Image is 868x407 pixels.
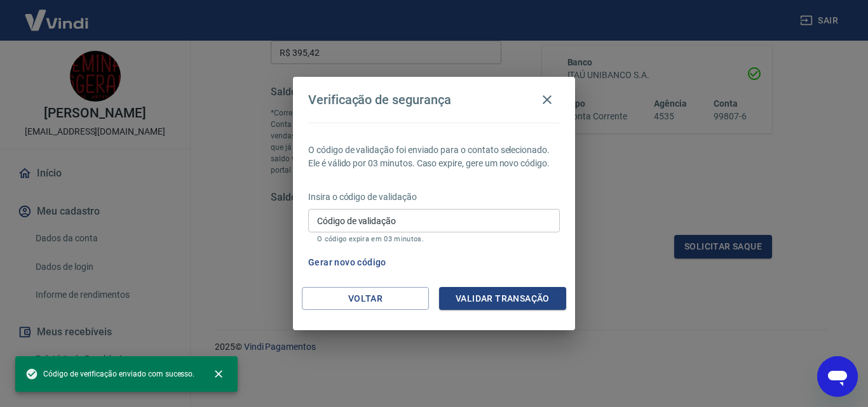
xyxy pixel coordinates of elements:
iframe: Botão para abrir a janela de mensagens [817,356,858,397]
p: O código de validação foi enviado para o contato selecionado. Ele é válido por 03 minutos. Caso e... [308,143,560,170]
p: Insira o código de validação [308,190,560,204]
span: Código de verificação enviado com sucesso. [25,368,194,380]
button: close [205,360,233,388]
p: O código expira em 03 minutos. [317,235,551,243]
button: Validar transação [439,287,566,310]
button: Gerar novo código [303,251,391,274]
h4: Verificação de segurança [308,92,451,107]
button: Voltar [302,287,429,310]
